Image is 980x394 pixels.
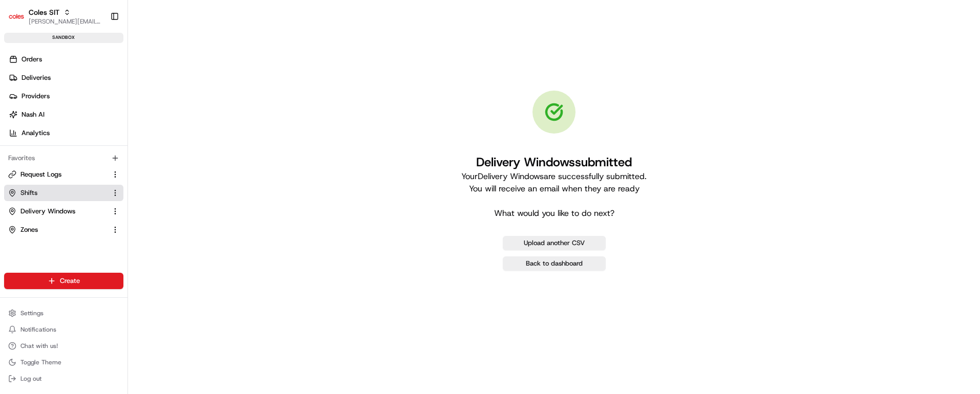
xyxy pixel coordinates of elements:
button: Coles SITColes SIT[PERSON_NAME][EMAIL_ADDRESS][PERSON_NAME][PERSON_NAME][DOMAIN_NAME] [4,4,106,29]
button: [PERSON_NAME][EMAIL_ADDRESS][PERSON_NAME][PERSON_NAME][DOMAIN_NAME] [29,17,102,26]
img: Coles SIT [8,8,25,25]
span: Toggle Theme [20,358,61,366]
span: Providers [22,92,50,101]
span: Pylon [102,173,124,181]
span: Create [60,276,80,286]
span: API Documentation [97,148,164,159]
span: Deliveries [22,73,51,82]
span: Shifts [20,188,37,198]
a: 📗Knowledge Base [6,144,82,163]
img: 1736555255976-a54dd68f-1ca7-489b-9aae-adbdc363a1c4 [10,98,29,116]
button: Start new chat [174,101,186,113]
a: Providers [4,88,127,104]
div: We're available if you need us! [35,108,130,116]
button: Settings [4,306,123,320]
span: Delivery Windows [20,207,75,216]
span: Zones [20,225,38,234]
a: Request Logs [8,170,107,179]
span: Notifications [20,325,56,334]
div: sandbox [4,33,123,43]
a: Analytics [4,125,127,141]
a: Delivery Windows [8,207,107,216]
h1: Delivery Windows submitted [461,154,647,170]
div: 📗 [10,149,18,158]
span: Request Logs [20,170,61,179]
span: Settings [20,309,44,317]
a: Zones [8,225,107,234]
button: Chat with us! [4,339,123,353]
span: Nash AI [22,110,45,119]
button: Zones [4,222,123,238]
span: Chat with us! [20,342,58,350]
button: Delivery Windows [4,203,123,220]
span: Orders [22,55,42,64]
button: Notifications [4,322,123,337]
span: Analytics [22,128,50,138]
a: Back to dashboard [503,256,606,271]
a: Powered byPylon [72,173,124,181]
button: Shifts [4,185,123,201]
img: Nash [10,10,31,31]
button: Coles SIT [29,7,59,17]
span: Log out [20,375,41,383]
button: Request Logs [4,166,123,183]
a: Shifts [8,188,107,198]
div: Favorites [4,150,123,166]
a: 💻API Documentation [82,144,168,163]
p: Your Delivery Windows are successfully submitted. You will receive an email when they are ready W... [461,170,647,220]
span: Knowledge Base [20,148,78,159]
button: Create [4,273,123,289]
button: Upload another CSV [503,236,606,250]
a: Deliveries [4,70,127,86]
button: Toggle Theme [4,355,123,369]
p: Welcome 👋 [10,41,186,57]
button: Log out [4,371,123,386]
a: Nash AI [4,106,127,123]
div: 💻 [87,149,95,158]
div: Start new chat [35,98,168,108]
a: Orders [4,51,127,68]
input: Clear [27,66,169,77]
